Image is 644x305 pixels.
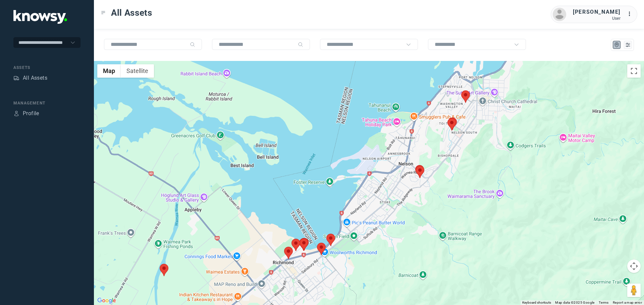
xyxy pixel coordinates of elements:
[13,65,80,71] div: Assets
[13,109,39,118] a: ProfileProfile
[23,74,47,82] div: All Assets
[573,8,621,16] div: [PERSON_NAME]
[573,16,621,21] div: User
[627,10,635,19] div: :
[23,109,39,118] div: Profile
[628,11,634,16] tspan: ...
[97,64,121,78] button: Show street map
[522,300,551,305] button: Keyboard shortcuts
[121,64,154,78] button: Show satellite imagery
[190,42,195,47] div: Search
[613,301,642,304] a: Report a map error
[553,8,566,21] img: avatar.png
[627,10,635,18] div: :
[599,301,609,304] a: Terms (opens in new tab)
[96,296,118,305] a: Open this area in Google Maps (opens a new window)
[96,296,118,305] img: Google
[111,7,152,19] span: All Assets
[627,284,641,297] button: Drag Pegman onto the map to open Street View
[13,100,80,106] div: Management
[555,301,594,304] span: Map data ©2025 Google
[298,42,303,47] div: Search
[101,10,106,15] div: Toggle Menu
[614,42,620,48] div: Map
[627,259,641,273] button: Map camera controls
[13,75,19,81] div: Assets
[13,110,19,117] div: Profile
[625,42,631,48] div: List
[13,10,67,24] img: Application Logo
[13,74,47,82] a: AssetsAll Assets
[627,64,641,78] button: Toggle fullscreen view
